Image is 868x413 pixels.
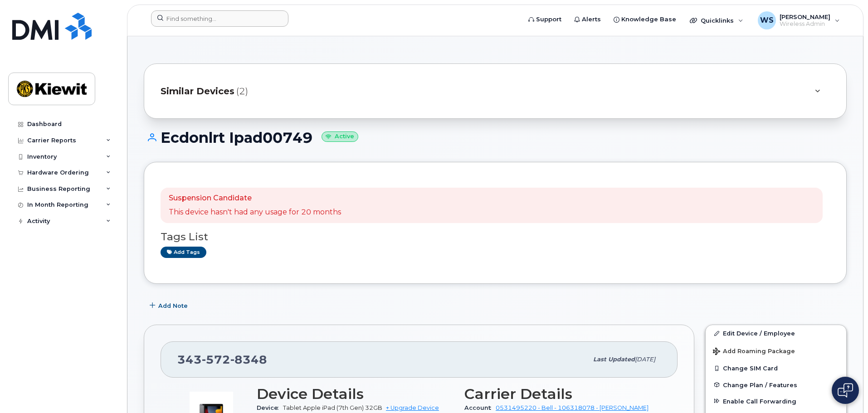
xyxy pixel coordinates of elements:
span: Similar Devices [161,85,234,98]
span: Last updated [593,356,635,363]
a: Add tags [161,247,206,258]
button: Add Roaming Package [706,341,846,360]
span: Account [464,404,496,411]
h3: Tags List [161,231,830,243]
p: Suspension Candidate [169,193,341,204]
button: Add Note [144,297,195,314]
span: [DATE] [635,356,655,363]
p: This device hasn't had any usage for 20 months [169,207,341,218]
span: Enable Call Forwarding [723,398,796,404]
h3: Device Details [257,386,454,402]
span: Add Note [158,301,188,310]
h3: Carrier Details [464,386,661,402]
span: Tablet Apple iPad (7th Gen) 32GB [283,404,382,411]
img: Open chat [838,383,853,398]
span: Add Roaming Package [713,348,795,356]
span: 8348 [230,353,267,366]
span: Device [257,404,283,411]
a: + Upgrade Device [386,404,439,411]
small: Active [322,131,358,142]
span: Change Plan / Features [723,381,797,388]
span: 572 [202,353,230,366]
a: Edit Device / Employee [706,325,846,341]
button: Change Plan / Features [706,377,846,393]
span: 343 [177,353,267,366]
h1: Ecdonlrt Ipad00749 [144,130,847,146]
button: Enable Call Forwarding [706,393,846,409]
button: Change SIM Card [706,360,846,376]
span: (2) [236,85,248,98]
